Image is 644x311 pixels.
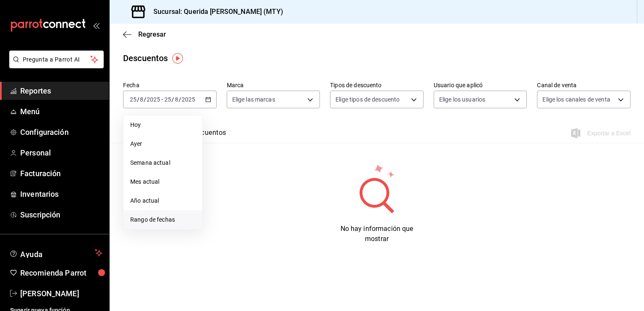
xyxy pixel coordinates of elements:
[330,82,424,88] label: Tipos de descuento
[439,95,485,104] span: Elige los usuarios
[23,55,91,64] span: Pregunta a Parrot AI
[6,61,104,70] a: Pregunta a Parrot AI
[20,85,102,97] span: Reportes
[130,121,196,129] span: Hoy
[164,96,172,103] input: --
[130,177,196,186] span: Mes actual
[9,51,104,68] button: Pregunta a Parrot AI
[140,96,144,103] input: --
[147,7,283,17] h3: Sucursal: Querida [PERSON_NAME] (MTY)
[161,96,163,103] span: -
[138,30,166,38] span: Regresar
[20,147,102,158] span: Personal
[20,209,102,220] span: Suscripción
[130,215,196,224] span: Rango de fechas
[174,96,179,103] input: --
[335,95,400,104] span: Elige tipos de descuento
[227,82,320,88] label: Marca
[341,225,413,243] span: No hay información que mostrar
[130,158,196,167] span: Semana actual
[181,96,196,103] input: ----
[542,95,610,104] span: Elige los canales de venta
[20,288,102,299] span: [PERSON_NAME]
[123,30,166,38] button: Regresar
[20,267,102,279] span: Recomienda Parrot
[232,95,275,104] span: Elige las marcas
[20,188,102,200] span: Inventarios
[20,126,102,138] span: Configuración
[123,52,168,64] div: Descuentos
[172,53,183,64] img: Tooltip marker
[137,96,140,103] span: /
[93,22,99,29] button: open_drawer_menu
[130,196,196,205] span: Año actual
[130,139,196,148] span: Ayer
[20,106,102,117] span: Menú
[20,248,91,258] span: Ayuda
[537,82,631,88] label: Canal de venta
[146,96,161,103] input: ----
[172,96,174,103] span: /
[434,82,527,88] label: Usuario que aplicó
[144,96,146,103] span: /
[129,96,137,103] input: --
[123,82,217,88] label: Fecha
[179,96,181,103] span: /
[20,168,102,179] span: Facturación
